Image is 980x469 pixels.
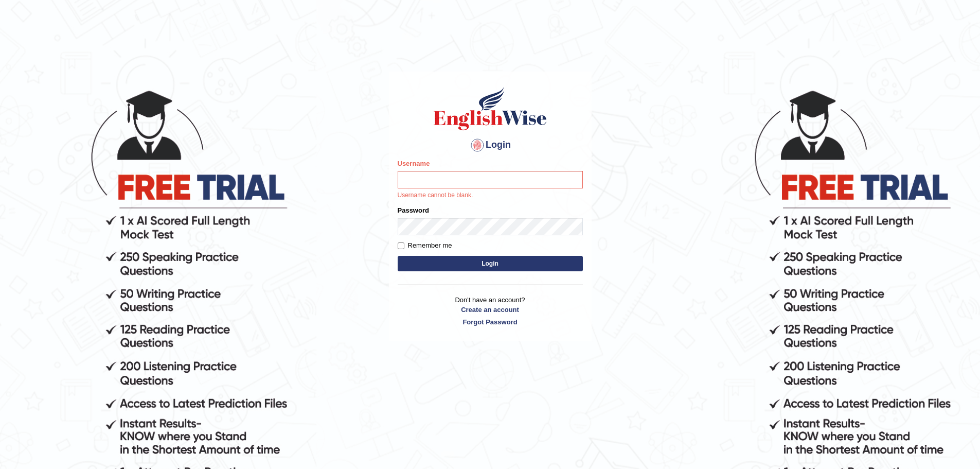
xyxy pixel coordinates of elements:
p: Username cannot be blank. [398,191,583,200]
input: Remember me [398,242,404,249]
img: Logo of English Wise sign in for intelligent practice with AI [432,85,549,132]
label: Remember me [398,240,452,251]
button: Login [398,256,583,271]
label: Username [398,159,430,168]
h4: Login [398,137,583,153]
label: Password [398,205,429,215]
a: Forgot Password [398,317,583,327]
p: Don't have an account? [398,295,583,327]
a: Create an account [398,305,583,315]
